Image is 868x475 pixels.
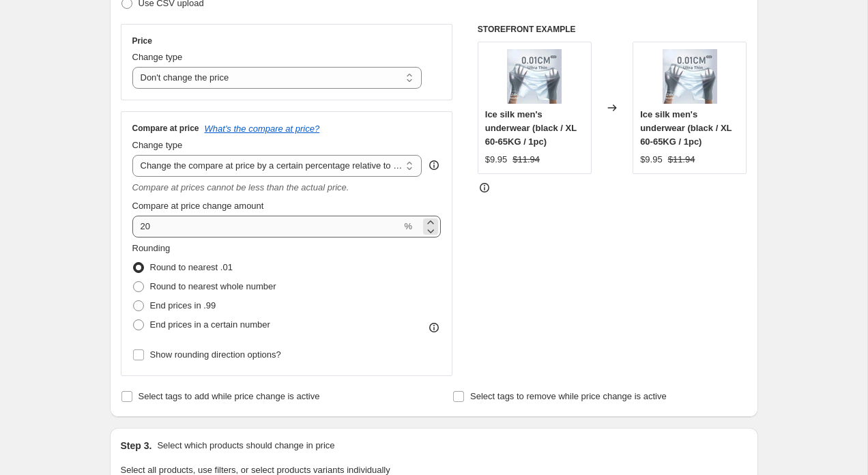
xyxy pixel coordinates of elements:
[640,109,732,147] span: Ice silk men's underwear (black / XL 60-65KG / 1pc)
[132,243,171,253] span: Rounding
[121,465,390,475] span: Select all products, use filters, or select products variants individually
[132,140,183,150] span: Change type
[485,109,577,147] span: Ice silk men's underwear (black / XL 60-65KG / 1pc)
[150,319,270,330] span: End prices in a certain number
[132,182,349,192] i: Compare at prices cannot be less than the actual price.
[640,153,663,167] div: $9.95
[404,221,412,231] span: %
[132,216,402,237] input: 20
[205,124,320,134] button: What's the compare at price?
[150,349,281,360] span: Show rounding direction options?
[150,281,276,291] span: Round to nearest whole number
[150,262,233,272] span: Round to nearest .01
[132,201,264,211] span: Compare at price change amount
[132,35,152,46] h3: Price
[157,439,334,452] p: Select which products should change in price
[132,52,183,62] span: Change type
[427,158,441,172] div: help
[485,153,508,167] div: $9.95
[507,49,562,104] img: Ice-silk-men_s-underwear-FeaturedMart-75556179_80x.webp
[150,300,216,311] span: End prices in .99
[663,49,717,104] img: Ice-silk-men_s-underwear-FeaturedMart-75556179_80x.webp
[139,391,320,401] span: Select tags to add while price change is active
[478,24,747,35] h6: STOREFRONT EXAMPLE
[668,153,695,167] strike: $11.94
[512,153,540,167] strike: $11.94
[132,123,199,134] h3: Compare at price
[470,391,667,401] span: Select tags to remove while price change is active
[121,439,152,452] h2: Step 3.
